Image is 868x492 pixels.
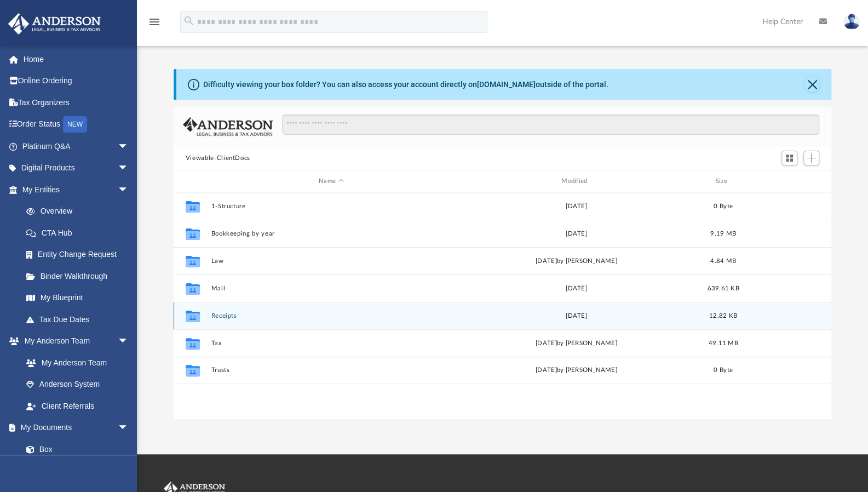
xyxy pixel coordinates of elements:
a: Overview [15,201,145,222]
input: Search files and folders [282,115,819,135]
a: Online Ordering [8,70,145,92]
div: id [750,176,826,186]
div: [DATE] [456,311,697,321]
a: Tax Organizers [8,91,145,113]
a: menu [148,21,161,28]
a: My Entitiesarrow_drop_down [8,179,145,201]
span: arrow_drop_down [118,417,140,439]
a: [DOMAIN_NAME] [477,80,536,89]
a: Anderson System [15,374,140,396]
a: My Anderson Team [15,352,134,374]
div: Size [701,176,745,186]
span: 12.82 KB [709,313,737,319]
a: Home [8,48,145,70]
div: [DATE] by [PERSON_NAME] [456,339,697,348]
a: Entity Change Request [15,244,145,266]
button: Add [803,151,820,166]
div: [DATE] [456,284,697,294]
div: id [179,176,206,186]
a: Platinum Q&Aarrow_drop_down [8,135,145,157]
span: 639.61 KB [707,285,739,291]
span: 49.11 MB [708,340,738,346]
a: My Blueprint [15,287,140,309]
button: 1-Structure [211,203,451,210]
a: CTA Hub [15,222,145,244]
a: Client Referrals [15,395,140,417]
div: [DATE] [456,202,697,211]
span: arrow_drop_down [118,330,140,353]
a: Binder Walkthrough [15,265,145,287]
span: 9.19 MB [710,231,736,237]
div: Difficulty viewing your box folder? You can also access your account directly on outside of the p... [203,79,608,90]
button: Switch to Grid View [781,151,798,166]
a: Tax Due Dates [15,308,145,330]
span: arrow_drop_down [118,179,140,201]
button: Viewable-ClientDocs [186,153,250,163]
div: Modified [456,176,696,186]
div: Name [210,176,451,186]
button: Law [211,258,451,265]
img: Anderson Advisors Platinum Portal [5,13,104,35]
button: Receipts [211,312,451,319]
span: 0 Byte [714,367,733,373]
span: arrow_drop_down [118,157,140,180]
i: menu [148,15,161,28]
div: grid [174,192,831,420]
span: 0 Byte [714,203,733,209]
div: [DATE] [456,229,697,239]
div: [DATE] by [PERSON_NAME] [456,256,697,266]
button: Trusts [211,367,451,374]
button: Mail [211,285,451,292]
a: My Anderson Teamarrow_drop_down [8,330,140,352]
a: Order StatusNEW [8,113,145,136]
button: Close [804,77,820,92]
button: Tax [211,340,451,347]
a: Box [15,438,134,460]
span: 4.84 MB [710,258,736,264]
span: arrow_drop_down [118,135,140,158]
div: [DATE] by [PERSON_NAME] [456,365,697,375]
a: My Documentsarrow_drop_down [8,417,140,439]
div: NEW [63,116,87,133]
button: Bookkeeping by year [211,230,451,237]
img: User Pic [843,14,860,30]
a: Digital Productsarrow_drop_down [8,157,145,179]
i: search [183,15,195,27]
